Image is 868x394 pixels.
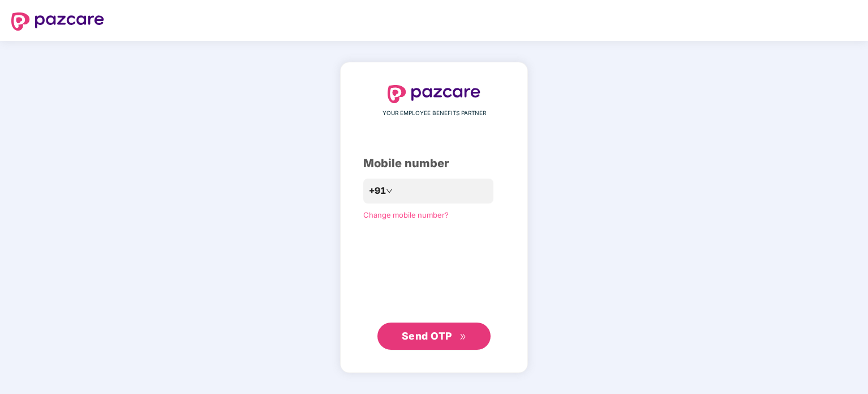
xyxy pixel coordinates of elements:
[369,184,386,198] span: +91
[383,109,486,118] span: YOUR EMPLOYEE BENEFITS PARTNER
[388,85,480,103] img: logo
[363,210,449,219] a: Change mobile number?
[363,155,505,172] div: Mobile number
[402,330,452,342] span: Send OTP
[11,12,104,31] img: logo
[377,323,491,350] button: Send OTPdouble-right
[386,188,393,194] span: down
[459,333,467,341] span: double-right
